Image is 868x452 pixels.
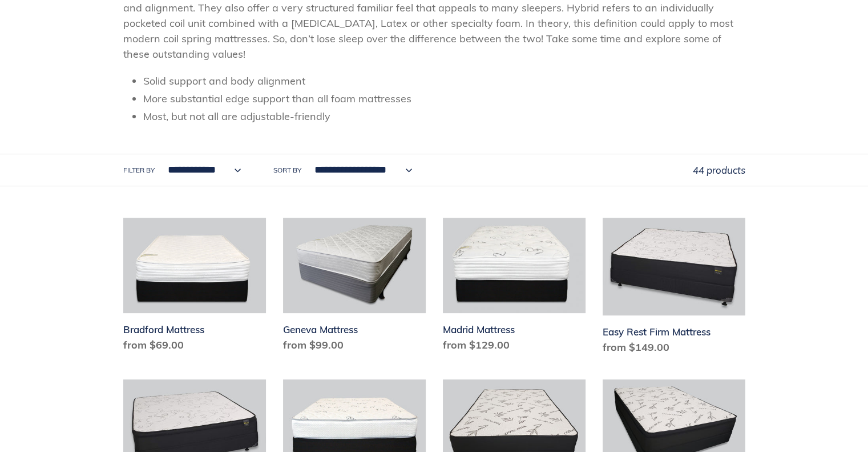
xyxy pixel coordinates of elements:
a: Easy Rest Firm Mattress [603,218,745,359]
label: Sort by [273,165,301,175]
li: More substantial edge support than all foam mattresses [143,91,745,106]
li: Solid support and body alignment [143,73,745,89]
a: Geneva Mattress [283,218,426,357]
a: Madrid Mattress [443,218,586,357]
span: 44 products [693,164,745,176]
label: Filter by [123,165,155,175]
a: Bradford Mattress [123,218,266,357]
li: Most, but not all are adjustable-friendly [143,109,745,124]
